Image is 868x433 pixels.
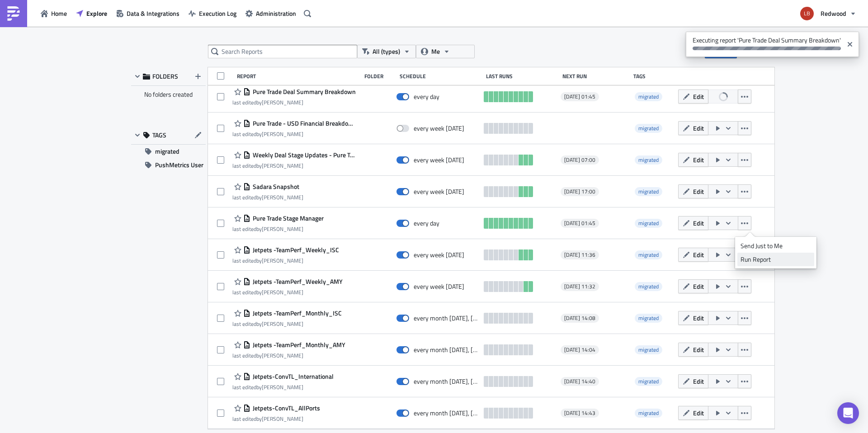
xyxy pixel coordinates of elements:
span: Data & Integrations [127,9,179,18]
span: migrated [638,187,659,196]
div: every week on Sunday [414,282,464,291]
span: [DATE] 11:32 [564,283,595,290]
button: Edit [678,216,708,230]
button: Edit [678,374,708,388]
span: migrated [638,92,659,101]
div: Folder [364,73,395,80]
span: migrated [638,314,659,322]
span: Edit [693,187,704,196]
div: every week on Monday [414,124,464,132]
span: TAGS [152,131,166,139]
button: Close [843,34,857,55]
button: PushMetrics User [131,158,206,172]
div: last edited by [PERSON_NAME] [232,226,324,232]
div: every week on Sunday [414,251,464,259]
span: Edit [693,123,704,133]
div: every month on Monday, Tuesday, Wednesday, Thursday, Friday, Saturday, Sunday [414,377,479,386]
span: migrated [635,282,662,291]
div: every month on Monday, Tuesday, Wednesday, Thursday, Friday, Saturday, Sunday [414,409,479,417]
span: Executing report 'Pure Trade Deal Summary Breakdown' [686,32,843,55]
span: Edit [693,250,704,259]
span: migrated [635,409,662,418]
span: migrated [155,145,179,158]
div: every day [414,219,439,227]
span: Pure Trade Stage Manager [250,214,324,222]
button: All (types) [357,45,416,58]
div: Tags [633,73,675,80]
span: Edit [693,313,704,323]
span: migrated [638,250,659,259]
button: Edit [678,406,708,420]
span: migrated [638,155,659,164]
span: [DATE] 11:36 [564,251,595,259]
span: [DATE] 14:08 [564,315,595,322]
div: last edited by [PERSON_NAME] [232,384,334,391]
span: Jetpets -TeamPerf_Monthly_AMY [250,341,345,349]
button: Edit [678,153,708,167]
button: Edit [678,311,708,325]
button: Edit [678,184,708,198]
span: Jetpets -TeamPerf_Weekly_AMY [250,278,343,286]
span: [DATE] 01:45 [564,220,595,227]
button: Edit [678,343,708,357]
span: migrated [635,92,662,101]
button: Edit [678,89,708,104]
div: Schedule [400,73,481,80]
div: Run Report [741,255,811,264]
span: migrated [635,345,662,354]
button: Edit [678,121,708,135]
div: last edited by [PERSON_NAME] [232,131,356,137]
button: Me [416,45,475,58]
button: Data & Integrations [112,6,184,20]
a: Home [36,6,71,20]
div: every day [414,93,439,101]
span: migrated [638,124,659,132]
span: migrated [635,155,662,165]
button: Administration [241,6,301,20]
span: Pure Trade Deal Summary Breakdown [250,88,356,96]
span: Weekly Deal Stage Updates - Pure Trade [250,151,356,159]
div: last edited by [PERSON_NAME] [232,289,343,296]
span: Execution Log [199,9,236,18]
div: Last Runs [486,73,558,80]
span: Edit [693,408,704,418]
div: every week on Thursday [414,188,464,196]
div: last edited by [PERSON_NAME] [232,320,342,327]
button: migrated [131,145,206,158]
span: PushMetrics User [155,158,203,172]
div: last edited by [PERSON_NAME] [232,257,339,264]
div: every week on Monday [414,156,464,164]
span: Edit [693,92,704,101]
span: migrated [638,377,659,386]
span: Edit [693,282,704,291]
span: Edit [693,218,704,228]
span: Sadara Snapshot [250,183,299,191]
span: migrated [638,409,659,417]
button: Redwood [795,4,861,24]
span: migrated [635,377,662,386]
span: Home [51,9,67,18]
span: All (types) [373,47,400,56]
span: [DATE] 17:00 [564,188,595,195]
span: Administration [256,9,296,18]
div: Send Just to Me [741,241,811,250]
span: Jetpets-ConvTL_AllPorts [250,404,320,412]
span: migrated [638,282,659,291]
span: Jetpets -TeamPerf_Monthly_ISC [250,309,342,317]
div: last edited by [PERSON_NAME] [232,415,320,422]
span: Explore [86,9,107,18]
button: Execution Log [184,6,241,20]
span: migrated [635,124,662,133]
div: last edited by [PERSON_NAME] [232,99,356,106]
span: Edit [693,377,704,386]
input: Search Reports [208,45,357,58]
span: migrated [635,187,662,196]
span: migrated [638,345,659,354]
span: Jetpets-ConvTL_International [250,372,334,381]
div: last edited by [PERSON_NAME] [232,194,303,201]
button: Explore [71,6,112,20]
